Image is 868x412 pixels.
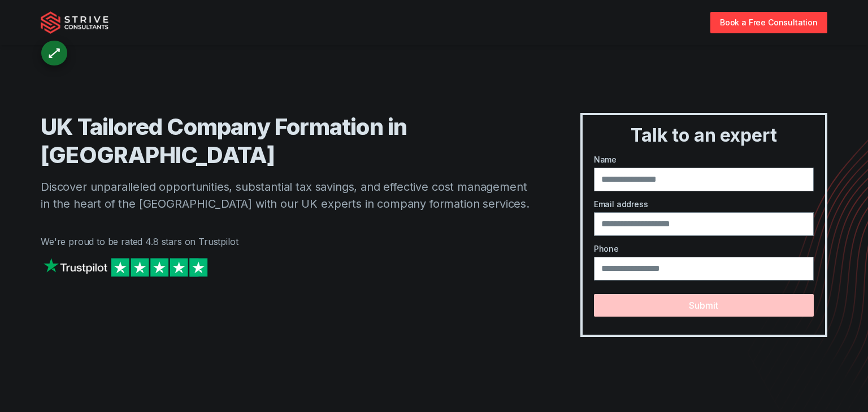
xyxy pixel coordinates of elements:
h1: UK Tailored Company Formation in [GEOGRAPHIC_DATA] [41,113,535,169]
button: Submit [594,294,814,317]
label: Name [594,154,814,165]
label: Phone [594,243,814,255]
p: We're proud to be rated 4.8 stars on Trustpilot [41,235,535,248]
p: Discover unparalleled opportunities, substantial tax savings, and effective cost management in th... [41,178,535,212]
label: Email address [594,198,814,210]
a: Book a Free Consultation [710,12,827,33]
img: Strive on Trustpilot [41,255,210,279]
div: ⟷ [44,42,64,63]
h3: Talk to an expert [587,124,821,147]
img: Strive Consultants [41,11,108,34]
